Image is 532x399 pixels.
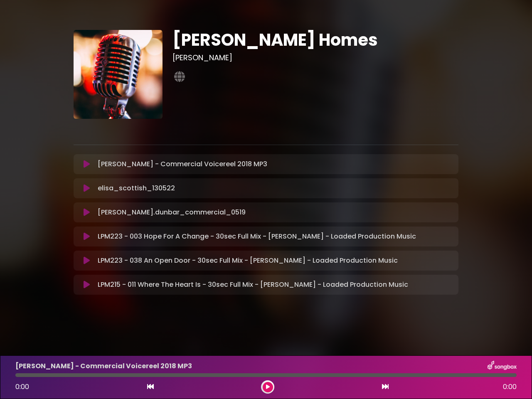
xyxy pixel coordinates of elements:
[172,53,459,62] h3: [PERSON_NAME]
[98,207,246,217] p: [PERSON_NAME].dunbar_commercial_0519
[98,232,416,241] p: LPM223 - 003 Hope For A Change - 30sec Full Mix - [PERSON_NAME] - Loaded Production Music
[98,256,398,266] p: LPM223 - 038 An Open Door - 30sec Full Mix - [PERSON_NAME] - Loaded Production Music
[172,30,459,50] h1: [PERSON_NAME] Homes
[98,183,175,193] p: elisa_scottish_130522
[74,30,163,119] img: aM3QKArqTueG8dwo5ilj
[98,280,408,290] p: LPM215 - 011 Where The Heart Is - 30sec Full Mix - [PERSON_NAME] - Loaded Production Music
[98,159,267,169] p: [PERSON_NAME] - Commercial Voicereel 2018 MP3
